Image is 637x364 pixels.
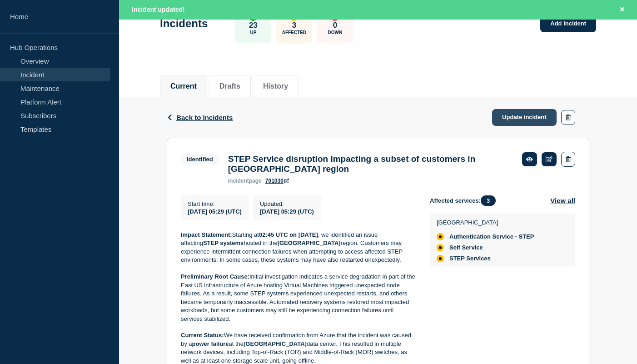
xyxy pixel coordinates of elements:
[203,239,244,246] strong: STEP systems
[192,340,229,347] strong: power failure
[437,219,534,226] p: [GEOGRAPHIC_DATA]
[181,154,219,165] span: Identified
[333,21,337,30] p: 0
[181,231,232,238] strong: Impact Statement:
[132,6,185,13] span: Incident updated!
[260,207,314,215] div: [DATE] 05:29 (UTC)
[492,109,557,126] a: Update incident
[188,208,242,215] span: [DATE] 05:29 (UTC)
[181,332,224,339] strong: Current Status:
[176,114,233,121] span: Back to Incidents
[228,178,249,184] span: incident
[244,340,307,347] strong: [GEOGRAPHIC_DATA]
[263,82,288,90] button: History
[265,178,289,184] a: 701030
[167,114,233,121] button: Back to Incidents
[449,244,483,251] span: Self Service
[437,233,444,240] div: affected
[160,17,208,30] h1: Incidents
[449,233,534,240] span: Authentication Service - STEP
[328,30,343,35] p: Down
[219,82,240,90] button: Drafts
[292,21,296,30] p: 3
[181,231,415,264] p: Starting at , we identified an issue affecting hosted in the region. Customers may experience int...
[228,154,513,174] h3: STEP Service disruption impacting a subset of customers in [GEOGRAPHIC_DATA] region
[170,82,197,90] button: Current
[249,21,258,30] p: 23
[617,5,628,15] button: Close banner
[449,255,491,262] span: STEP Services
[282,30,306,35] p: Affected
[188,200,242,207] p: Start time :
[437,244,444,251] div: affected
[259,231,318,238] strong: 02:45 UTC on [DATE]
[250,30,256,35] p: Up
[260,200,314,207] p: Updated :
[437,255,444,262] div: affected
[181,273,415,323] p: Initial investigation indicates a service degradation in part of the East US infrastructure of Az...
[550,195,575,206] button: View all
[540,15,596,32] a: Add incident
[430,195,500,206] span: Affected services:
[481,195,496,206] span: 3
[228,178,262,184] p: page
[278,239,341,246] strong: [GEOGRAPHIC_DATA]
[181,273,249,280] strong: Preliminary Root Cause:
